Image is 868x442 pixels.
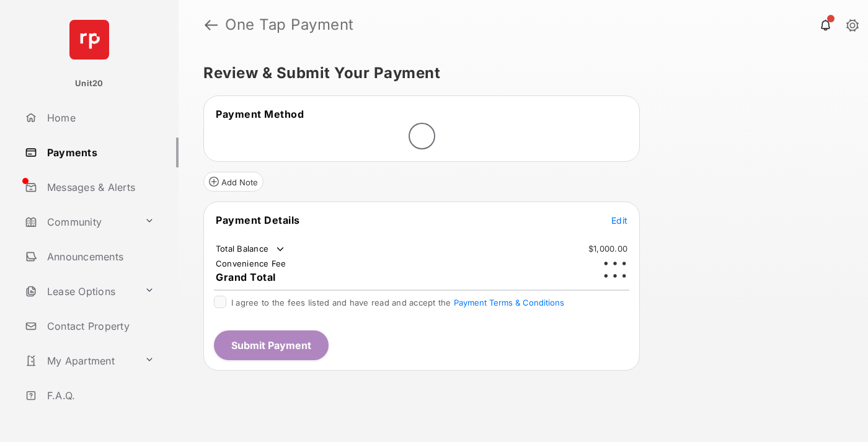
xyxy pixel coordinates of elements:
[20,346,139,376] a: My Apartment
[20,103,179,133] a: Home
[69,20,109,60] img: svg+xml;base64,PHN2ZyB4bWxucz0iaHR0cDovL3d3dy53My5vcmcvMjAwMC9zdmciIHdpZHRoPSI2NCIgaGVpZ2h0PSI2NC...
[454,298,564,307] button: I agree to the fees listed and have read and accept the
[20,207,139,237] a: Community
[203,66,833,81] h5: Review & Submit Your Payment
[214,330,329,360] button: Submit Payment
[215,243,286,255] td: Total Balance
[611,214,627,226] button: Edit
[216,108,304,120] span: Payment Method
[20,311,179,341] a: Contact Property
[225,17,354,32] strong: One Tap Payment
[20,276,139,306] a: Lease Options
[20,172,179,202] a: Messages & Alerts
[75,77,104,90] p: Unit20
[611,215,627,226] span: Edit
[216,214,300,226] span: Payment Details
[20,242,179,272] a: Announcements
[588,243,628,254] td: $1,000.00
[20,381,179,410] a: F.A.Q.
[231,298,564,307] span: I agree to the fees listed and have read and accept the
[20,138,179,167] a: Payments
[215,258,287,269] td: Convenience Fee
[203,172,263,192] button: Add Note
[216,271,276,283] span: Grand Total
